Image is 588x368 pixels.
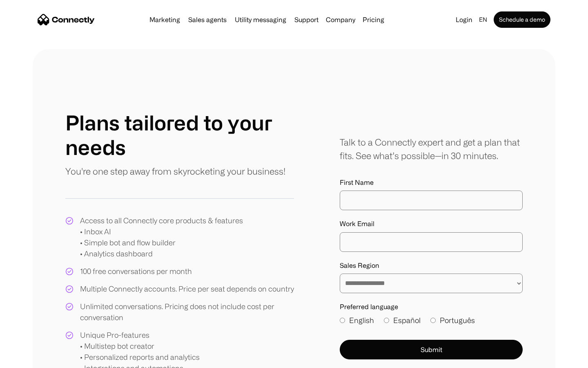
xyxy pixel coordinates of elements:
a: Marketing [146,16,183,23]
label: Work Email [340,220,523,228]
p: You're one step away from skyrocketing your business! [65,164,285,178]
div: Company [326,14,355,25]
a: Support [291,16,322,23]
label: Português [430,315,475,326]
div: 100 free conversations per month [80,266,192,277]
input: English [340,318,345,323]
button: Submit [340,340,523,359]
h1: Plans tailored to your needs [65,110,294,159]
label: Preferred language [340,303,523,311]
a: Pricing [359,16,388,23]
div: Multiple Connectly accounts. Price per seat depends on country [80,283,294,294]
div: Unlimited conversations. Pricing does not include cost per conversation [80,301,294,323]
ul: Language list [16,354,49,365]
label: Sales Region [340,262,523,269]
label: English [340,315,374,326]
a: Sales agents [185,16,230,23]
input: Español [384,318,389,323]
div: Talk to a Connectly expert and get a plan that fits. See what’s possible—in 30 minutes. [340,135,523,162]
input: Português [430,318,436,323]
aside: Language selected: English [8,353,49,365]
a: Schedule a demo [494,11,550,28]
a: Utility messaging [232,16,290,23]
div: en [479,14,487,25]
label: First Name [340,179,523,186]
div: Access to all Connectly core products & features • Inbox AI • Simple bot and flow builder • Analy... [80,215,243,259]
label: Español [384,315,421,326]
a: Login [452,14,476,25]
